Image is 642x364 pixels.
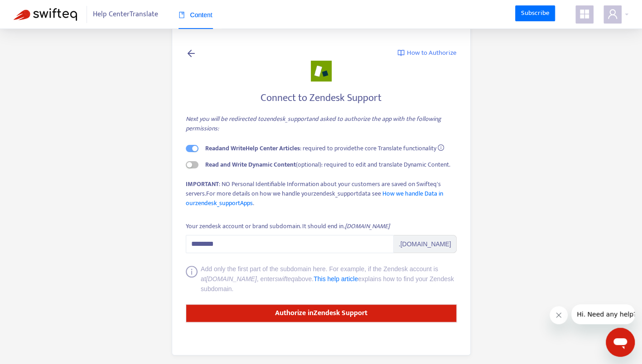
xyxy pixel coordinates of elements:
[186,188,443,208] a: How we handle Data in ourzendesk_supportApps
[394,235,457,253] span: .[DOMAIN_NAME]
[205,159,296,170] strong: Read and Write Dynamic Content
[205,143,436,153] span: : required to provide the core Translate functionality
[550,306,568,324] iframe: メッセージを閉じる
[579,9,590,19] span: appstore
[205,159,450,170] span: (optional): required to edit and translate Dynamic Content.
[186,304,457,322] button: Authorize inZendesk Support
[205,143,300,153] strong: Read and Write Help Center Articles
[179,12,185,18] span: book
[186,221,390,231] div: Your zendesk account or brand subdomain. It should end in
[186,188,443,208] span: For more details on how we handle your zendesk_support data see .
[186,92,457,104] h4: Connect to Zendesk Support
[186,179,219,189] strong: IMPORTANT
[607,9,618,19] span: user
[206,275,257,283] i: [DOMAIN_NAME]
[397,49,405,57] img: image-link
[5,6,65,14] span: Hi. Need any help?
[14,8,77,21] img: Swifteq
[314,275,358,283] a: This help article
[93,6,158,23] span: Help Center Translate
[275,307,367,319] strong: Authorize in Zendesk Support
[186,266,198,294] span: info-circle
[397,48,457,58] a: How to Authorize
[438,144,444,151] span: info-circle
[571,304,635,324] iframe: 会社からのメッセージ
[311,61,332,81] img: zendesk_support.png
[186,114,441,134] i: Next you will be redirected to zendesk_support and asked to authorize the app with the following ...
[179,11,212,19] span: Content
[515,5,555,22] a: Subscribe
[606,328,635,357] iframe: メッセージングウィンドウを開くボタン
[407,48,457,58] span: How to Authorize
[343,221,390,231] i: .[DOMAIN_NAME]
[275,275,294,283] i: swifteq
[186,179,457,208] div: : NO Personal Identifiable Information about your customers are saved on Swifteq's servers.
[201,264,457,294] div: Add only the first part of the subdomain here. For example, if the Zendesk account is at , enter ...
